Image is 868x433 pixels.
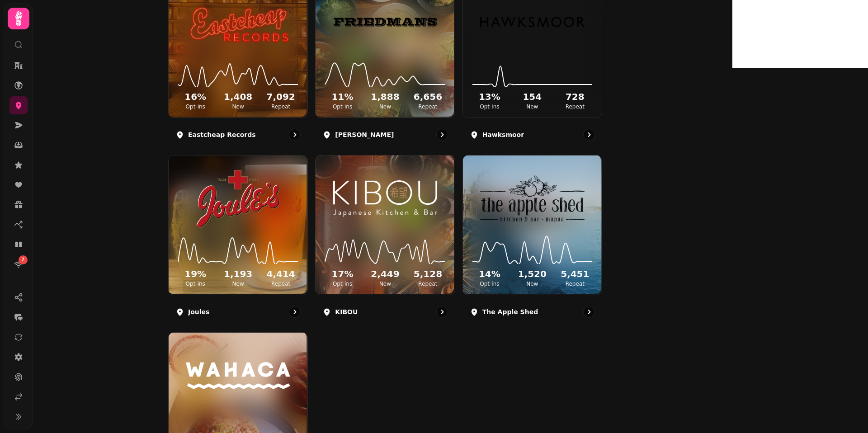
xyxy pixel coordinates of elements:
[261,103,300,110] p: Repeat
[513,103,552,110] p: New
[408,268,447,280] h2: 5,128
[513,268,552,280] h2: 1,520
[323,103,362,110] p: Opt-ins
[408,280,447,287] p: Repeat
[366,280,405,287] p: New
[315,155,455,325] a: KIBOUKIBOU17%Opt-ins2,449New5,128RepeatKIBOU
[585,130,594,139] svg: go to
[9,255,28,273] a: 7
[323,268,362,280] h2: 17 %
[218,280,257,287] p: New
[22,257,24,263] span: 7
[408,90,447,103] h2: 6,656
[168,155,308,325] a: JoulesJoules19%Opt-ins1,193New4,414RepeatJoules
[290,307,299,316] svg: go to
[513,90,552,103] h2: 154
[188,307,209,316] p: Joules
[470,268,509,280] h2: 14 %
[333,170,437,228] img: KIBOU
[176,280,215,287] p: Opt-ins
[176,90,215,103] h2: 16 %
[218,90,257,103] h2: 1,408
[480,170,585,228] img: The Apple Shed
[186,347,290,405] img: Wahaca
[438,307,447,316] svg: go to
[261,280,300,287] p: Repeat
[186,170,290,228] img: Joules
[470,103,509,110] p: Opt-ins
[261,268,300,280] h2: 4,414
[438,130,447,139] svg: go to
[366,268,405,280] h2: 2,449
[188,130,256,139] p: Eastcheap Records
[513,280,552,287] p: New
[556,90,594,103] h2: 728
[176,103,215,110] p: Opt-ins
[482,307,538,316] p: The Apple Shed
[176,268,215,280] h2: 19 %
[335,130,394,139] p: [PERSON_NAME]
[470,90,509,103] h2: 13 %
[218,268,257,280] h2: 1,193
[482,130,524,139] p: Hawksmoor
[556,280,594,287] p: Repeat
[470,280,509,287] p: Opt-ins
[556,268,594,280] h2: 5,451
[290,130,299,139] svg: go to
[462,155,602,325] a: The Apple ShedThe Apple Shed14%Opt-ins1,520New5,451RepeatThe Apple Shed
[408,103,447,110] p: Repeat
[556,103,594,110] p: Repeat
[218,103,257,110] p: New
[366,103,405,110] p: New
[335,307,358,316] p: KIBOU
[323,280,362,287] p: Opt-ins
[323,90,362,103] h2: 11 %
[585,307,594,316] svg: go to
[366,90,405,103] h2: 1,888
[261,90,300,103] h2: 7,092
